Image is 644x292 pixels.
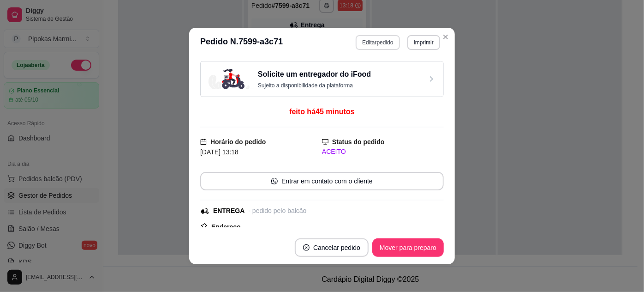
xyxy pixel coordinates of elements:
[356,35,400,50] button: Editarpedido
[208,69,254,89] img: delivery-image
[258,69,371,80] h3: Solicite um entregador do iFood
[332,138,385,146] strong: Status do pedido
[407,35,440,50] button: Imprimir
[289,108,354,116] span: feito há 45 minutos
[200,35,283,50] h3: Pedido N. 7599-a3c71
[372,238,444,257] button: Mover para preparo
[438,30,453,44] button: Close
[200,139,207,145] span: calendar
[322,139,328,145] span: desktop
[322,147,444,157] div: ACEITO
[258,82,371,89] p: Sujeito a disponibilidade da plataforma
[200,223,208,230] span: pushpin
[211,223,241,231] strong: Endereço
[210,138,266,146] strong: Horário do pedido
[248,206,306,216] div: - pedido pelo balcão
[303,244,310,251] span: close-circle
[213,206,244,216] div: ENTREGA
[295,238,369,257] button: close-circleCancelar pedido
[271,178,278,184] span: whats-app
[200,172,444,190] button: whats-appEntrar em contato com o cliente
[200,148,239,156] span: [DATE] 13:18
